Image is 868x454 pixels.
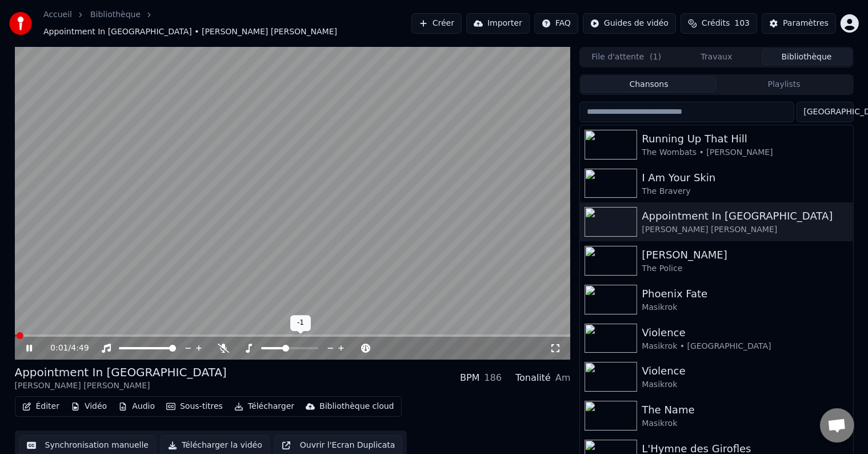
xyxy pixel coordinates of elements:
[702,18,730,29] span: Crédits
[642,286,848,302] div: Phoenix Fate
[642,208,848,224] div: Appointment In [GEOGRAPHIC_DATA]
[66,399,111,415] button: Vidéo
[555,371,571,385] div: Am
[642,186,848,197] div: The Bravery
[642,302,848,313] div: Masikrok
[43,9,72,21] a: Accueil
[114,399,159,415] button: Audio
[642,379,848,391] div: Masikrok
[734,18,750,29] span: 103
[783,18,829,29] div: Paramètres
[642,402,848,418] div: The Name
[642,363,848,379] div: Violence
[90,9,141,21] a: Bibliothèque
[762,13,836,34] button: Paramètres
[642,341,848,352] div: Masikrok • [GEOGRAPHIC_DATA]
[642,247,848,263] div: [PERSON_NAME]
[71,343,89,354] span: 4:49
[581,76,717,93] button: Chansons
[230,399,299,415] button: Télécharger
[9,12,32,35] img: youka
[411,13,462,34] button: Créer
[642,147,848,158] div: The Wombats • [PERSON_NAME]
[15,364,227,380] div: Appointment In [GEOGRAPHIC_DATA]
[671,49,762,65] button: Travaux
[43,9,411,38] nav: breadcrumb
[484,371,502,385] div: 186
[515,371,551,385] div: Tonalité
[820,408,854,443] div: Ouvrir le chat
[642,418,848,429] div: Masikrok
[762,49,852,65] button: Bibliothèque
[319,401,394,412] div: Bibliothèque cloud
[15,380,227,392] div: [PERSON_NAME] [PERSON_NAME]
[50,343,68,354] span: 0:01
[290,315,311,331] div: -1
[650,51,661,63] span: ( 1 )
[642,224,848,236] div: [PERSON_NAME] [PERSON_NAME]
[534,13,578,34] button: FAQ
[581,49,671,65] button: File d'attente
[642,131,848,147] div: Running Up That Hill
[50,343,78,354] div: /
[717,76,852,93] button: Playlists
[466,13,530,34] button: Importer
[642,263,848,274] div: The Police
[642,170,848,186] div: I Am Your Skin
[583,13,676,34] button: Guides de vidéo
[18,399,64,415] button: Éditer
[681,13,757,34] button: Crédits103
[460,371,479,385] div: BPM
[43,26,337,38] span: Appointment In [GEOGRAPHIC_DATA] • [PERSON_NAME] [PERSON_NAME]
[642,325,848,341] div: Violence
[162,399,227,415] button: Sous-titres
